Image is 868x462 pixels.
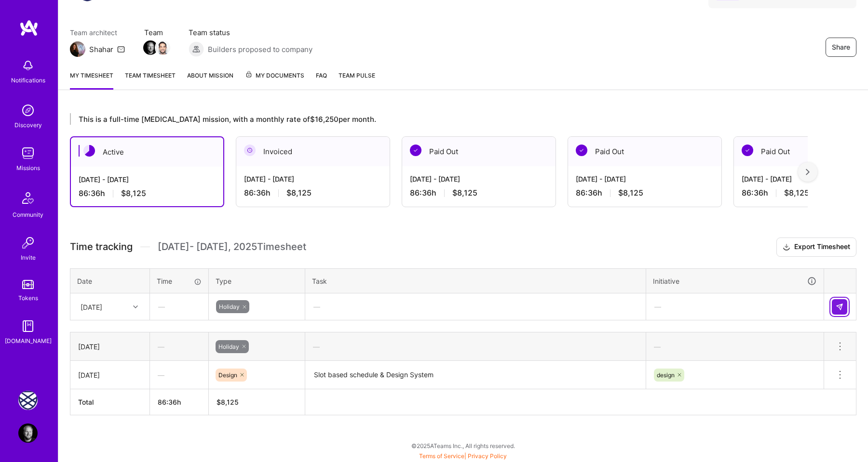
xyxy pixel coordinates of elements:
[14,120,42,130] div: Discovery
[81,302,102,312] div: [DATE]
[576,188,714,198] div: 86:36 h
[18,233,38,252] img: Invite
[468,452,507,460] a: Privacy Policy
[78,370,142,380] div: [DATE]
[143,40,158,55] img: Team Member Avatar
[117,45,125,53] i: icon Mail
[244,188,382,198] div: 86:36 h
[576,174,714,184] div: [DATE] - [DATE]
[121,188,146,198] span: $8,125
[157,40,169,56] a: Team Member Avatar
[419,452,507,460] span: |
[16,163,40,173] div: Missions
[71,137,223,167] div: Active
[306,294,645,319] div: —
[742,145,753,156] img: Paid Out
[244,145,256,156] img: Invoiced
[316,70,327,90] a: FAQ
[89,44,113,54] div: Shahar
[5,336,52,346] div: [DOMAIN_NAME]
[244,174,382,184] div: [DATE] - [DATE]
[11,75,45,85] div: Notifications
[218,343,239,350] span: Holiday
[305,334,646,359] div: —
[410,174,548,184] div: [DATE] - [DATE]
[21,252,36,263] div: Invite
[157,276,202,286] div: Time
[657,371,675,379] span: design
[306,362,645,388] textarea: Slot based schedule & Design System
[452,188,477,198] span: $8,125
[286,188,312,198] span: $8,125
[70,268,150,293] th: Date
[133,304,138,309] i: icon Chevron
[18,144,38,163] img: teamwork
[245,70,304,81] span: My Documents
[79,188,216,198] div: 86:36 h
[79,174,216,185] div: [DATE] - [DATE]
[832,42,850,52] span: Share
[647,294,823,319] div: —
[209,268,305,293] th: Type
[13,210,43,220] div: Community
[19,19,39,37] img: logo
[189,27,312,38] span: Team status
[339,72,375,79] span: Team Pulse
[70,113,808,125] div: This is a full-time [MEDICAL_DATA] mission, with a monthly rate of $16,250 per month.
[18,423,38,443] img: User Avatar
[806,169,810,175] img: right
[158,241,306,253] span: [DATE] - [DATE] , 2025 Timesheet
[144,40,157,56] a: Team Member Avatar
[305,268,646,293] th: Task
[58,434,868,458] div: © 2025 ATeams Inc., All rights reserved.
[144,27,169,38] span: Team
[219,303,240,310] span: Holiday
[70,241,133,253] span: Time tracking
[16,391,40,410] a: Charlie Health: Team for Mental Health Support
[776,238,856,257] button: Export Timesheet
[402,137,556,166] div: Paid Out
[410,188,548,198] div: 86:36 h
[70,41,85,57] img: Team Architect
[410,145,421,156] img: Paid Out
[187,70,233,90] a: About Mission
[568,137,721,166] div: Paid Out
[16,186,40,210] img: Community
[208,44,312,54] span: Builders proposed to company
[150,362,208,388] div: —
[150,294,208,319] div: —
[70,27,125,38] span: Team architect
[189,41,204,57] img: Builders proposed to company
[826,38,856,57] button: Share
[618,188,643,198] span: $8,125
[18,293,38,303] div: Tokens
[832,299,848,315] div: null
[150,389,209,415] th: 86:36h
[419,452,464,460] a: Terms of Service
[125,70,176,90] a: Team timesheet
[16,423,40,443] a: User Avatar
[78,342,142,352] div: [DATE]
[209,389,305,415] th: $8,125
[784,188,809,198] span: $8,125
[150,334,208,359] div: —
[836,303,843,311] img: Submit
[18,101,38,120] img: discovery
[18,391,38,410] img: Charlie Health: Team for Mental Health Support
[70,70,113,90] a: My timesheet
[218,371,237,379] span: Design
[18,56,38,75] img: bell
[156,40,170,55] img: Team Member Avatar
[236,137,390,166] div: Invoiced
[18,317,38,336] img: guide book
[83,145,95,157] img: Active
[653,276,817,287] div: Initiative
[22,280,34,289] img: tokens
[646,334,824,359] div: —
[339,70,375,90] a: Team Pulse
[245,70,304,90] a: My Documents
[576,145,587,156] img: Paid Out
[70,389,150,415] th: Total
[783,242,790,252] i: icon Download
